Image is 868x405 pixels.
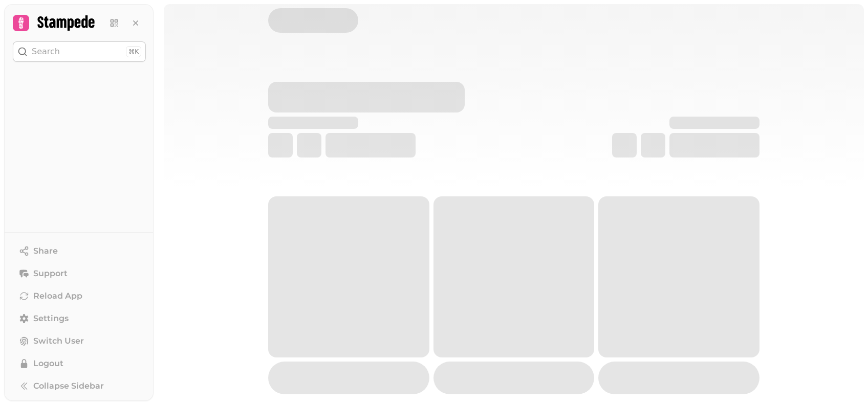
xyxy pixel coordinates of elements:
[13,331,146,351] button: Switch User
[33,335,84,347] span: Switch User
[33,312,69,325] span: Settings
[13,308,146,329] a: Settings
[13,353,146,374] button: Logout
[33,290,82,302] span: Reload App
[32,46,60,58] p: Search
[13,241,146,261] button: Share
[33,357,63,370] span: Logout
[13,286,146,306] button: Reload App
[13,263,146,284] button: Support
[33,245,58,257] span: Share
[13,376,146,396] button: Collapse Sidebar
[33,380,104,392] span: Collapse Sidebar
[126,46,141,57] div: ⌘K
[13,41,146,62] button: Search⌘K
[33,267,68,280] span: Support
